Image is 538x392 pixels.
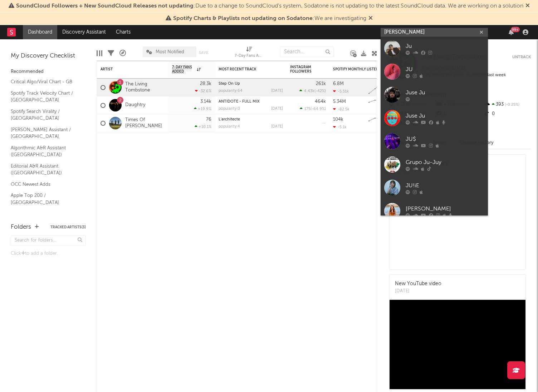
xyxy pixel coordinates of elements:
button: Untrack [512,54,531,61]
div: popularity: 64 [219,89,243,93]
a: [PERSON_NAME] [381,199,488,223]
a: Juse Ju [381,83,488,106]
a: Spotify Search Virality / [GEOGRAPHIC_DATA] [11,108,79,122]
div: New YouTube video [395,280,441,288]
a: Juse Ju [381,106,488,130]
span: Dismiss [525,3,530,9]
div: JU [406,65,484,74]
div: Filters [108,43,114,64]
div: A&R Pipeline [119,43,126,64]
div: Grupo Ju-Juy [406,158,484,167]
div: Juse Ju [406,111,484,120]
div: Edit Columns [97,43,102,64]
a: Charts [111,25,136,39]
input: Search... [280,46,334,57]
div: 76 [206,117,211,122]
div: 261k [316,81,326,86]
svg: Chart title [365,96,397,114]
div: 464k [315,99,326,104]
a: Critical Algo/Viral Chart - GB [11,78,79,86]
span: 175 [304,107,310,111]
a: ANTIDOTE - FULL MIX [219,100,260,104]
div: 5.34M [333,99,346,104]
div: Spotify Monthly Listeners [333,67,387,71]
a: JU [381,60,488,83]
button: Save [199,51,208,55]
div: Click to add a folder. [11,249,86,258]
div: [DATE] [271,89,283,93]
div: popularity: 4 [219,125,240,129]
div: Most Recent Track [219,67,272,71]
span: SoundCloud Followers + New SoundCloud Releases not updating [16,3,194,9]
div: 0 [483,109,531,119]
div: Juse Ju [406,88,484,97]
div: My Discovery Checklist [11,52,86,60]
a: Grupo Ju-Juy [381,153,488,176]
div: 104k [333,117,343,122]
a: Editorial A&R Assistant ([GEOGRAPHIC_DATA]) [11,162,79,177]
a: [PERSON_NAME] Assistant / [GEOGRAPHIC_DATA] [11,126,79,140]
div: 3.14k [200,99,211,104]
div: -5.51k [333,89,349,94]
div: [PERSON_NAME] [406,204,484,213]
div: popularity: 0 [219,107,240,111]
div: Folders [11,223,31,232]
span: : Due to a change to SoundCloud's system, Sodatone is not updating to the latest SoundCloud data.... [16,3,523,9]
a: Ju [381,37,488,60]
input: Search for artists [381,28,488,37]
div: JU$ [406,135,484,143]
svg: Chart title [365,114,397,132]
a: Daughtry [125,102,145,108]
div: ( ) [300,106,326,111]
div: 7-Day Fans Added (7-Day Fans Added) [235,52,263,60]
div: [DATE] [395,288,441,295]
a: Algorithmic A&R Assistant ([GEOGRAPHIC_DATA]) [11,144,79,159]
span: : We are investigating [173,16,366,21]
div: ( ) [299,89,326,93]
span: -0.25 % [504,103,519,107]
a: Shazam Top 200 / GB [11,210,79,218]
div: 99 + [511,27,520,32]
div: [DATE] [271,125,283,129]
div: Step On Up [219,82,283,86]
div: 7-Day Fans Added (7-Day Fans Added) [235,43,263,64]
div: Ju [406,42,484,50]
span: -64.9 % [312,107,325,111]
div: 28.3k [200,81,211,86]
div: ANTIDOTE - FULL MIX [219,100,283,104]
input: Search for folders... [11,235,86,246]
span: Spotify Charts & Playlists not updating on Sodatone [173,16,313,21]
span: Most Notified [156,50,184,54]
div: 393 [483,100,531,109]
div: Recommended [11,68,86,76]
span: 7-Day Fans Added [172,65,195,74]
div: -5.1k [333,125,347,129]
span: Dismiss [368,16,373,21]
button: 99+ [509,29,514,35]
a: Discovery Assistant [57,25,111,39]
a: JU$ [381,130,488,153]
div: -82.5k [333,107,349,111]
div: Instagram Followers [290,65,315,74]
svg: Chart title [365,79,397,96]
a: Step On Up [219,82,240,86]
div: -32.6 % [195,89,211,93]
div: L'architecte [219,118,283,121]
a: Spotify Track Velocity Chart / [GEOGRAPHIC_DATA] [11,89,79,104]
a: Times Of [PERSON_NAME] [125,117,165,129]
div: 6.8M [333,81,344,86]
a: JU!iE [381,176,488,199]
a: L'architecte [219,118,240,121]
a: The Living Tombstone [125,81,165,94]
span: -42 % [316,89,325,93]
a: OCC Newest Adds [11,180,79,188]
div: [DATE] [271,107,283,111]
button: Tracked Artists(3) [50,225,86,229]
div: Artist [101,67,154,71]
div: +19.9 % [194,106,211,111]
span: 4.43k [304,89,314,93]
a: Dashboard [23,25,57,39]
a: Apple Top 200 / [GEOGRAPHIC_DATA] [11,192,79,206]
div: +10.1 % [195,124,211,129]
div: JU!iE [406,181,484,190]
